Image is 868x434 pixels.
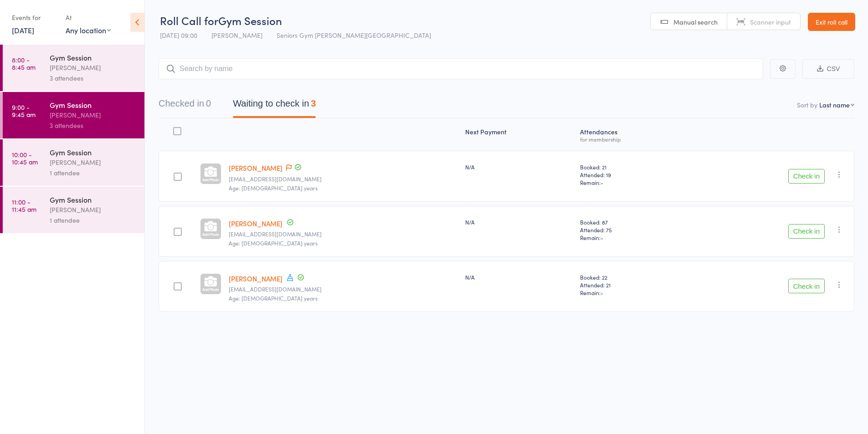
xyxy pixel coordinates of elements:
[580,171,686,179] span: Attended: 19
[50,110,137,120] div: [PERSON_NAME]
[229,294,318,302] span: Age: [DEMOGRAPHIC_DATA] years
[50,100,137,110] div: Gym Session
[601,289,603,296] span: -
[12,25,34,35] a: [DATE]
[50,62,137,73] div: [PERSON_NAME]
[206,98,211,108] div: 0
[580,218,686,226] span: Booked: 87
[673,17,718,26] span: Manual search
[788,224,825,239] button: Check in
[12,10,56,25] div: Events for
[12,151,38,165] time: 10:00 - 10:45 am
[580,281,686,289] span: Attended: 21
[50,147,137,157] div: Gym Session
[160,13,218,28] span: Roll Call for
[788,169,825,184] button: Check in
[3,187,144,233] a: 11:00 -11:45 amGym Session[PERSON_NAME]1 attendee
[580,226,686,234] span: Attended: 75
[3,45,144,91] a: 8:00 -8:45 amGym Session[PERSON_NAME]3 attendees
[580,273,686,281] span: Booked: 22
[462,123,577,147] div: Next Payment
[819,100,850,109] div: Last name
[50,168,137,178] div: 1 attendee
[601,234,603,241] span: -
[218,13,282,28] span: Gym Session
[797,100,817,109] label: Sort by
[159,94,211,118] button: Checked in0
[465,163,573,171] div: N/A
[580,136,686,142] div: for membership
[229,274,282,283] a: [PERSON_NAME]
[277,31,431,40] span: Seniors Gym [PERSON_NAME][GEOGRAPHIC_DATA]
[788,279,825,293] button: Check in
[229,219,282,228] a: [PERSON_NAME]
[50,157,137,168] div: [PERSON_NAME]
[50,194,137,204] div: Gym Session
[229,239,318,247] span: Age: [DEMOGRAPHIC_DATA] years
[750,17,791,26] span: Scanner input
[12,198,36,213] time: 11:00 - 11:45 am
[601,179,603,186] span: -
[465,273,573,281] div: N/A
[50,215,137,225] div: 1 attendee
[580,234,686,241] span: Remain:
[50,52,137,62] div: Gym Session
[3,92,144,138] a: 9:00 -9:45 amGym Session[PERSON_NAME]3 attendees
[12,103,36,118] time: 9:00 - 9:45 am
[229,184,318,192] span: Age: [DEMOGRAPHIC_DATA] years
[229,286,458,292] small: sibu8723@gmail.com
[160,31,197,40] span: [DATE] 09:00
[580,163,686,171] span: Booked: 21
[802,59,854,79] button: CSV
[808,13,855,31] a: Exit roll call
[50,204,137,215] div: [PERSON_NAME]
[229,176,458,182] small: jessicaissapersonal@gmail.com
[159,58,763,79] input: Search by name
[50,73,137,83] div: 3 attendees
[233,94,316,118] button: Waiting to check in3
[580,179,686,186] span: Remain:
[311,98,316,108] div: 3
[66,10,111,25] div: At
[12,56,36,71] time: 8:00 - 8:45 am
[3,139,144,186] a: 10:00 -10:45 amGym Session[PERSON_NAME]1 attendee
[576,123,689,147] div: Atten­dances
[211,31,262,40] span: [PERSON_NAME]
[229,231,458,237] small: t_katsigiannis@hotmail.com
[66,25,111,35] div: Any location
[580,289,686,296] span: Remain:
[465,218,573,226] div: N/A
[50,120,137,131] div: 3 attendees
[229,163,282,173] a: [PERSON_NAME]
